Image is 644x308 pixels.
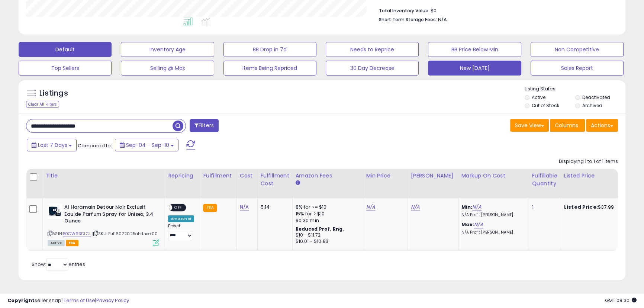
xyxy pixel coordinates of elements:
[172,205,184,211] span: OFF
[326,61,419,76] button: 30 Day Decrease
[26,101,59,108] div: Clear All Filters
[296,232,357,238] div: $10 - $11.72
[261,204,287,211] div: 5.14
[564,204,626,211] div: $37.99
[296,180,300,186] small: Amazon Fees.
[550,119,585,132] button: Columns
[92,231,158,237] span: | SKU: Pul16022025ahdnee100
[326,42,419,57] button: Needs to Reprice
[48,204,62,219] img: 31Ly2ibhbCL._SL40_.jpg
[586,119,618,132] button: Actions
[168,215,194,222] div: Amazon AI
[261,172,289,187] div: Fulfillment Cost
[19,42,112,57] button: Default
[461,203,473,211] b: Min:
[461,172,526,180] div: Markup on Cost
[428,42,521,57] button: BB Price Below Min
[582,94,610,100] label: Deactivated
[411,203,420,211] a: N/A
[461,221,474,228] b: Max:
[223,61,316,76] button: Items Being Repriced
[525,86,625,93] p: Listing States:
[240,172,254,180] div: Cost
[474,221,483,228] a: N/A
[48,240,65,246] span: All listings currently available for purchase on Amazon
[296,217,357,224] div: $0.30 min
[38,141,67,149] span: Last 7 Days
[532,172,558,187] div: Fulfillable Quantity
[564,172,628,180] div: Listed Price
[7,297,129,304] div: seller snap | |
[296,172,360,180] div: Amazon Fees
[555,122,578,129] span: Columns
[78,142,112,149] span: Compared to:
[203,172,233,180] div: Fulfillment
[438,16,447,23] span: N/A
[461,230,523,235] p: N/A Profit [PERSON_NAME]
[510,119,549,132] button: Save View
[296,226,344,232] b: Reduced Prof. Rng.
[126,141,169,149] span: Sep-04 - Sep-10
[46,172,162,180] div: Title
[190,119,219,132] button: Filters
[168,172,197,180] div: Repricing
[64,204,155,227] b: Al Haramain Detour Noir Exclusif Eau de Parfum Spray for Unisex, 3.4 Ounce
[121,42,214,57] button: Inventory Age
[564,203,598,211] b: Listed Price:
[366,203,375,211] a: N/A
[458,169,529,198] th: The percentage added to the cost of goods (COGS) that forms the calculator for Min & Max prices.
[48,204,159,245] div: ASIN:
[7,297,35,304] strong: Copyright
[605,297,637,304] span: 2025-09-18 08:30 GMT
[203,204,217,212] small: FBA
[64,297,95,304] a: Terms of Use
[63,231,91,237] a: B0CW63DLCL
[582,102,602,109] label: Archived
[296,211,357,217] div: 15% for > $10
[96,297,129,304] a: Privacy Policy
[39,88,68,99] h5: Listings
[532,102,559,109] label: Out of Stock
[559,158,618,165] div: Displaying 1 to 1 of 1 items
[379,6,612,15] li: $0
[66,240,78,246] span: FBA
[532,94,545,100] label: Active
[223,42,316,57] button: BB Drop in 7d
[32,261,85,268] span: Show: entries
[531,42,624,57] button: Non Competitive
[379,7,429,14] b: Total Inventory Value:
[168,224,194,240] div: Preset:
[531,61,624,76] button: Sales Report
[121,61,214,76] button: Selling @ Max
[428,61,521,76] button: New [DATE]
[366,172,405,180] div: Min Price
[461,212,523,218] p: N/A Profit [PERSON_NAME]
[296,238,357,245] div: $10.01 - $10.83
[296,204,357,211] div: 8% for <= $10
[115,139,178,151] button: Sep-04 - Sep-10
[411,172,455,180] div: [PERSON_NAME]
[19,61,112,76] button: Top Sellers
[27,139,77,151] button: Last 7 Days
[472,203,481,211] a: N/A
[532,204,555,211] div: 1
[240,203,249,211] a: N/A
[379,16,437,23] b: Short Term Storage Fees:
